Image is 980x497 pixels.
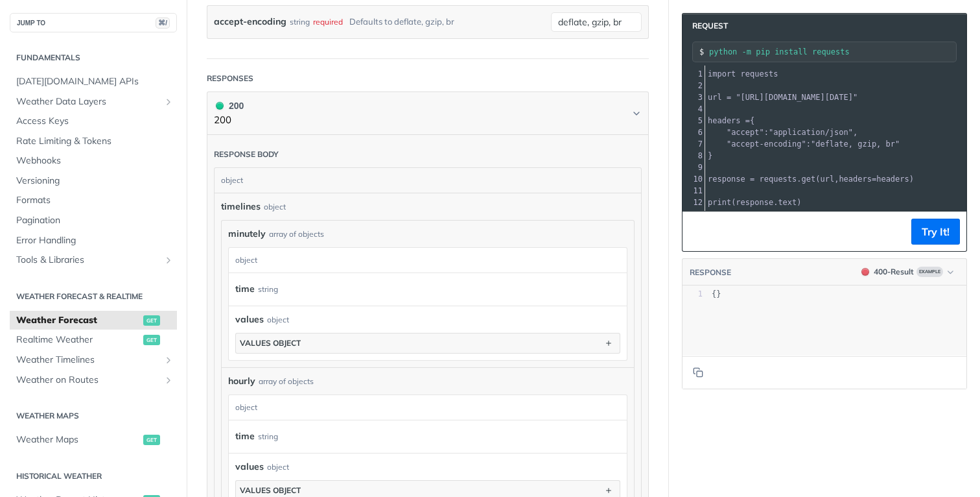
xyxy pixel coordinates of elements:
span: "[URL][DOMAIN_NAME][DATE]" [736,93,857,102]
h2: Weather Forecast & realtime [10,291,177,302]
span: get [143,315,160,326]
button: Show subpages for Weather on Routes [163,375,174,385]
span: "deflate, gzip, br" [811,139,900,149]
div: 400 - Result [874,266,914,278]
div: 9 [682,162,705,173]
a: Weather Data LayersShow subpages for Weather Data Layers [10,92,177,112]
span: [DATE][DOMAIN_NAME] APIs [16,75,174,88]
span: get [802,175,816,184]
span: Access Keys [16,115,174,128]
a: [DATE][DOMAIN_NAME] APIs [10,72,177,91]
button: 200 200200 [214,99,642,128]
button: Show subpages for Weather Timelines [163,355,174,365]
a: Error Handling [10,231,177,250]
a: Pagination [10,211,177,230]
span: Webhooks [16,154,174,167]
span: Rate Limiting & Tokens [16,135,174,148]
span: headers [876,175,909,184]
a: Tools & LibrariesShow subpages for Tools & Libraries [10,250,177,270]
div: array of objects [259,376,314,387]
span: "accept-encoding" [727,139,806,149]
span: url [820,175,834,184]
div: 3 [682,91,705,103]
button: Copy to clipboard [689,222,707,241]
label: accept-encoding [214,12,286,31]
span: = [750,175,754,184]
span: Weather Forecast [16,314,140,327]
span: ( . ) [708,198,802,207]
span: : [708,139,900,149]
span: headers [708,116,741,125]
div: object [267,314,289,326]
button: JUMP TO⌘/ [10,13,177,32]
div: object [267,461,289,473]
div: 5 [682,115,705,127]
span: requests [741,69,778,79]
span: ⌘/ [156,18,170,29]
span: get [143,335,160,345]
div: 10 [682,173,705,185]
div: string [290,12,310,31]
span: headers [839,175,872,184]
a: Realtime Weatherget [10,330,177,350]
div: 7 [682,138,705,150]
span: text [778,198,797,207]
a: Webhooks [10,151,177,171]
div: 11 [682,185,705,197]
a: Weather Mapsget [10,430,177,450]
div: array of objects [269,228,324,240]
span: Formats [16,194,174,207]
a: Weather TimelinesShow subpages for Weather Timelines [10,350,177,370]
button: Copy to clipboard [689,363,707,382]
span: Weather Maps [16,433,140,446]
span: get [143,435,160,445]
span: "application/json" [769,128,853,137]
span: response [708,175,745,184]
p: 200 [214,113,244,128]
a: Formats [10,191,177,210]
button: values object [236,333,620,353]
span: Example [916,267,943,277]
div: 6 [682,127,705,138]
span: "accept" [727,128,764,137]
span: requests [760,175,797,184]
div: Defaults to deflate, gzip, br [349,12,454,31]
span: hourly [228,374,255,388]
span: 200 [216,102,224,110]
label: time [235,427,255,446]
div: 8 [682,150,705,162]
svg: Chevron [631,108,642,119]
a: Weather on RoutesShow subpages for Weather on Routes [10,370,177,390]
button: Show subpages for Tools & Libraries [163,255,174,265]
span: = [745,116,750,125]
span: Tools & Libraries [16,254,160,267]
div: 2 [682,80,705,91]
span: print [708,198,731,207]
span: response [736,198,773,207]
div: values object [240,338,301,348]
span: { [708,116,754,125]
button: RESPONSE [689,266,732,279]
span: minutely [228,227,266,241]
a: Access Keys [10,112,177,131]
span: Error Handling [16,234,174,247]
a: Versioning [10,171,177,191]
span: Versioning [16,175,174,188]
div: required [313,12,343,31]
button: 400400-ResultExample [855,265,960,278]
span: Request [686,20,728,32]
h2: Fundamentals [10,52,177,64]
span: timelines [221,200,261,213]
span: : , [708,128,857,137]
span: values [235,460,264,474]
span: = [727,93,731,102]
a: Weather Forecastget [10,311,177,330]
span: values [235,313,264,326]
div: object [264,201,286,213]
span: = [872,175,876,184]
div: Responses [207,73,253,84]
div: 1 [682,68,705,80]
input: Request instructions [709,47,956,56]
div: object [215,168,638,193]
button: Try It! [911,219,960,245]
